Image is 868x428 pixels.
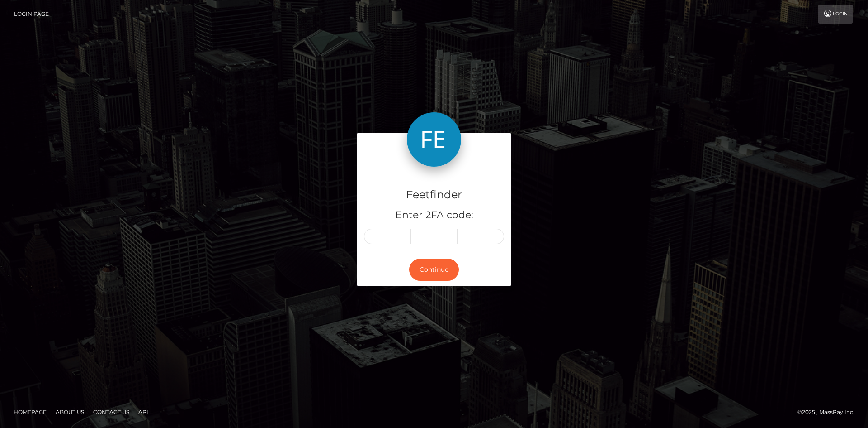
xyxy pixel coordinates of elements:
[90,405,133,419] a: Contact Us
[10,405,50,419] a: Homepage
[797,407,861,417] div: © 2025 , MassPay Inc.
[409,259,459,281] button: Continue
[52,405,88,419] a: About Us
[364,187,504,203] h4: Feetfinder
[135,405,152,419] a: API
[407,112,461,167] img: Feetfinder
[14,5,49,24] a: Login Page
[364,208,504,222] h5: Enter 2FA code:
[818,5,853,24] a: Login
